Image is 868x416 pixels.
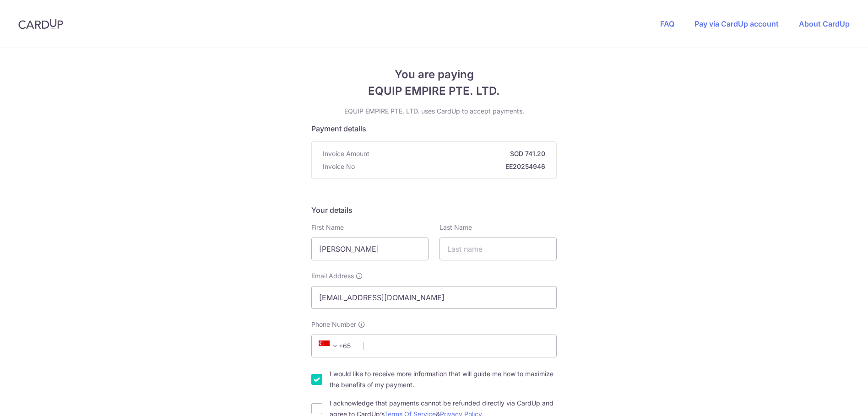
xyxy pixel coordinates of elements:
[439,223,472,232] label: Last Name
[319,340,341,351] span: +65
[694,19,779,28] a: Pay via CardUp account
[358,162,545,171] strong: EE20254946
[311,223,344,232] label: First Name
[323,149,369,158] span: Invoice Amount
[18,18,63,29] img: CardUp
[373,149,545,158] strong: SGD 741.20
[311,83,557,99] span: EQUIP EMPIRE PTE. LTD.
[799,19,850,28] a: About CardUp
[660,19,674,28] a: FAQ
[323,162,355,171] span: Invoice No
[316,340,357,351] span: +65
[311,238,429,260] input: First name
[311,123,557,134] h5: Payment details
[311,286,557,309] input: Email address
[311,66,557,83] span: You are paying
[439,238,557,260] input: Last name
[311,107,557,116] p: EQUIP EMPIRE PTE. LTD. uses CardUp to accept payments.
[311,271,354,281] span: Email Address
[330,368,557,390] label: I would like to receive more information that will guide me how to maximize the benefits of my pa...
[311,320,356,329] span: Phone Number
[311,205,557,216] h5: Your details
